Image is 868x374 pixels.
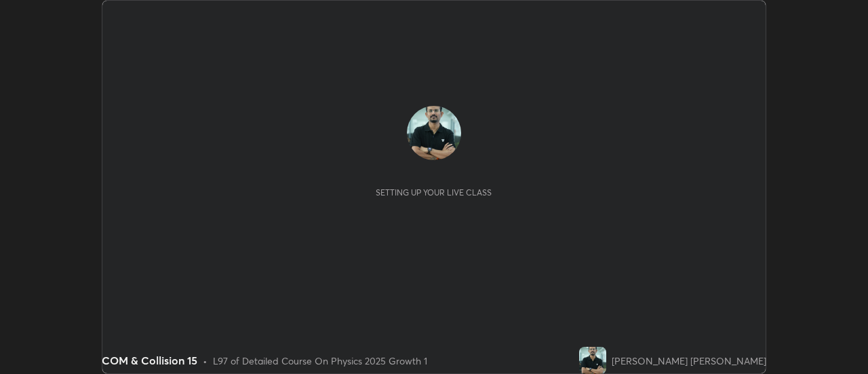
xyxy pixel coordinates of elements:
img: 59c5af4deb414160b1ce0458d0392774.jpg [579,347,606,374]
div: • [203,354,208,368]
div: COM & Collision 15 [102,352,197,369]
div: L97 of Detailed Course On Physics 2025 Growth 1 [213,354,427,368]
img: 59c5af4deb414160b1ce0458d0392774.jpg [407,106,461,160]
div: [PERSON_NAME] [PERSON_NAME] [612,354,766,368]
div: Setting up your live class [376,187,492,198]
